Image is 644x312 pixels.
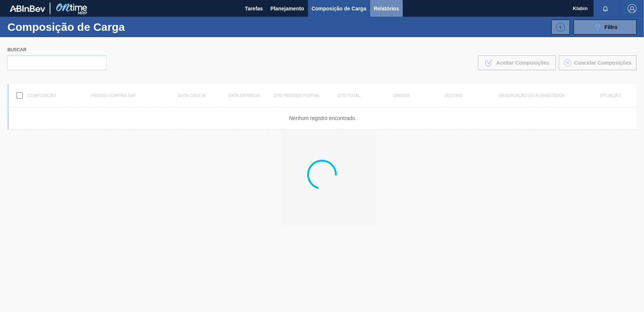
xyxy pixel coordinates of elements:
span: Tarefas [245,4,263,13]
button: Filtro [574,20,637,35]
div: Nova Composição [548,20,570,35]
span: Filtro [605,24,618,30]
span: Relatórios [374,4,399,13]
span: Composição de Carga [312,4,366,13]
button: Notificações [594,3,617,14]
h1: Composição de Carga [7,23,127,31]
img: TNhmsLtSVTkK8tSr43FrP2fwEKptu5GPRR3wAAAABJRU5ErkJggg== [10,5,45,12]
span: Planejamento [270,4,304,13]
img: Logout [628,4,637,13]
